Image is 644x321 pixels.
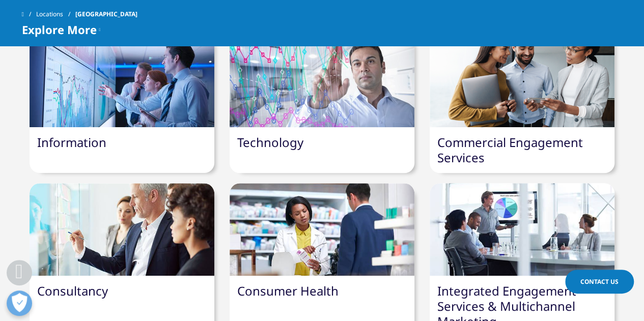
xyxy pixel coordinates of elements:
[580,277,619,286] span: Contact Us
[565,270,634,294] a: Contact Us
[7,290,32,316] button: Abrir preferencias
[437,134,583,166] a: Commercial Engagement Services
[37,134,106,151] a: Information
[22,23,97,36] span: Explore More
[36,5,75,23] a: Locations
[75,5,137,23] span: [GEOGRAPHIC_DATA]
[237,282,339,299] a: Consumer Health
[237,134,303,151] a: Technology
[37,282,108,299] a: Consultancy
